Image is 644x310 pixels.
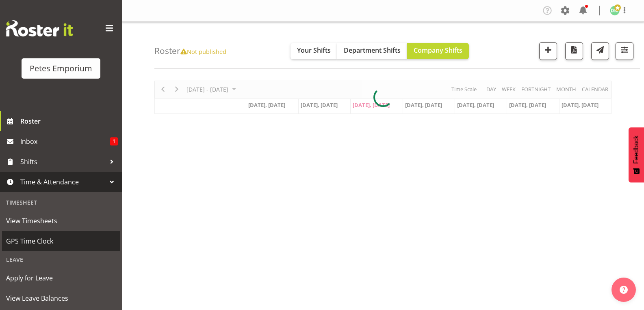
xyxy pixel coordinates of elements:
[2,288,120,308] a: View Leave Balances
[20,135,110,148] span: Inbox
[2,231,120,251] a: GPS Time Clock
[20,156,106,168] span: Shifts
[407,43,469,59] button: Company Shifts
[180,47,226,56] span: Not published
[291,43,337,59] button: Your Shifts
[297,46,331,55] span: Your Shifts
[337,43,407,59] button: Department Shifts
[2,194,120,211] div: Timesheet
[2,268,120,288] a: Apply for Leave
[414,46,462,55] span: Company Shifts
[633,135,640,164] span: Feedback
[591,42,609,60] button: Send a list of all shifts for the selected filtered period to all rostered employees.
[616,42,633,60] button: Filter Shifts
[154,46,226,56] h4: Roster
[539,42,557,60] button: Add a new shift
[6,20,73,36] img: Rosterit website logo
[565,42,583,60] button: Download a PDF of the roster according to the set date range.
[2,211,120,231] a: View Timesheets
[6,272,116,284] span: Apply for Leave
[6,292,116,304] span: View Leave Balances
[30,62,92,75] div: Petes Emporium
[20,115,118,127] span: Roster
[2,251,120,268] div: Leave
[344,46,401,55] span: Department Shifts
[6,235,116,247] span: GPS Time Clock
[6,215,116,227] span: View Timesheets
[610,6,620,15] img: david-mcauley697.jpg
[20,176,106,188] span: Time & Attendance
[110,137,118,145] span: 1
[620,286,628,294] img: help-xxl-2.png
[629,127,644,182] button: Feedback - Show survey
